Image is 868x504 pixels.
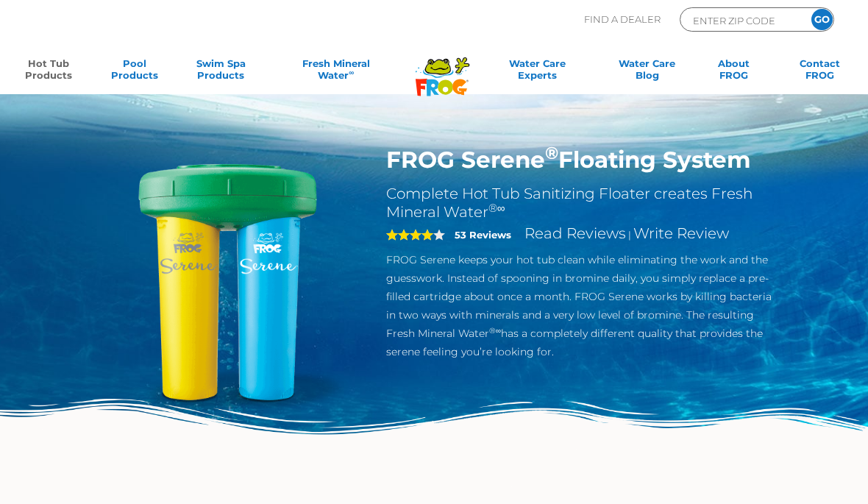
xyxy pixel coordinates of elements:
[811,9,833,30] input: GO
[386,229,433,241] span: 4
[489,326,502,336] sup: ®∞
[700,57,767,87] a: AboutFROG
[101,57,168,87] a: PoolProducts
[488,201,505,215] sup: ®∞
[480,57,594,87] a: Water CareExperts
[584,7,661,32] p: Find A Dealer
[524,224,626,242] a: Read Reviews
[15,57,82,87] a: Hot TubProducts
[91,146,364,419] img: hot-tub-product-serene-floater.png
[386,185,777,221] h2: Complete Hot Tub Sanitizing Floater creates Fresh Mineral Water
[455,229,511,241] strong: 53 Reviews
[386,146,777,174] h1: FROG Serene Floating System
[633,224,729,242] a: Write Review
[349,68,354,77] sup: ∞
[545,142,558,163] sup: ®
[613,57,680,87] a: Water CareBlog
[408,38,477,96] img: Frog Products Logo
[386,251,777,361] p: FROG Serene keeps your hot tub clean while eliminating the work and the guesswork. Instead of spo...
[188,57,255,87] a: Swim SpaProducts
[786,57,853,87] a: ContactFROG
[274,57,399,87] a: Fresh MineralWater∞
[628,229,631,241] span: |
